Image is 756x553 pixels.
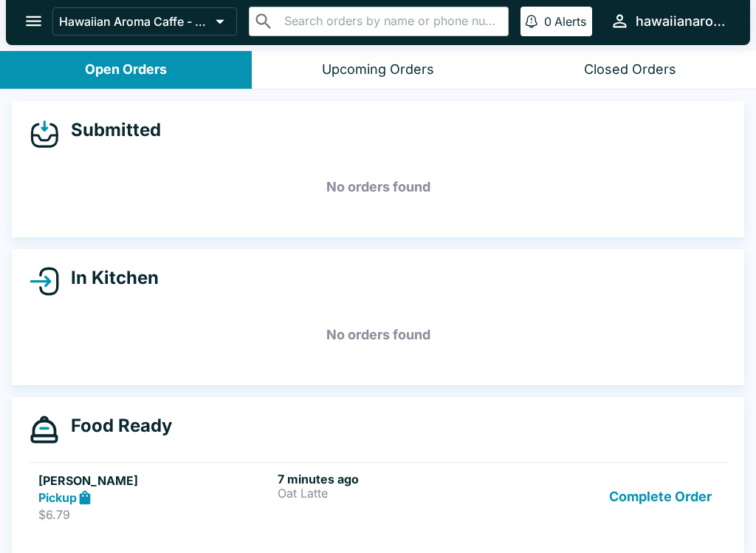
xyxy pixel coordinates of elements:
h4: Submitted [59,119,161,141]
h5: No orders found [30,308,726,362]
button: Hawaiian Aroma Caffe - Waikiki Beachcomber [52,7,237,35]
h4: In Kitchen [59,267,159,289]
input: Search orders by name or phone number [280,11,502,32]
div: Closed Orders [584,61,676,78]
p: Alerts [554,14,586,29]
button: open drawer [15,2,52,40]
h4: Food Ready [59,415,172,437]
button: hawaiianaromacaffe [604,5,732,37]
p: 0 [544,14,551,29]
a: [PERSON_NAME]Pickup$6.797 minutes agoOat LatteComplete Order [30,462,726,532]
h5: [PERSON_NAME] [38,472,272,489]
p: Hawaiian Aroma Caffe - Waikiki Beachcomber [59,14,210,29]
div: Upcoming Orders [322,61,434,78]
div: hawaiianaromacaffe [636,13,726,30]
button: Complete Order [603,472,718,523]
p: $6.79 [38,507,272,522]
p: Oat Latte [278,486,511,500]
h6: 7 minutes ago [278,472,511,486]
div: Open Orders [85,61,167,78]
strong: Pickup [38,490,77,505]
h5: No orders found [30,160,726,214]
